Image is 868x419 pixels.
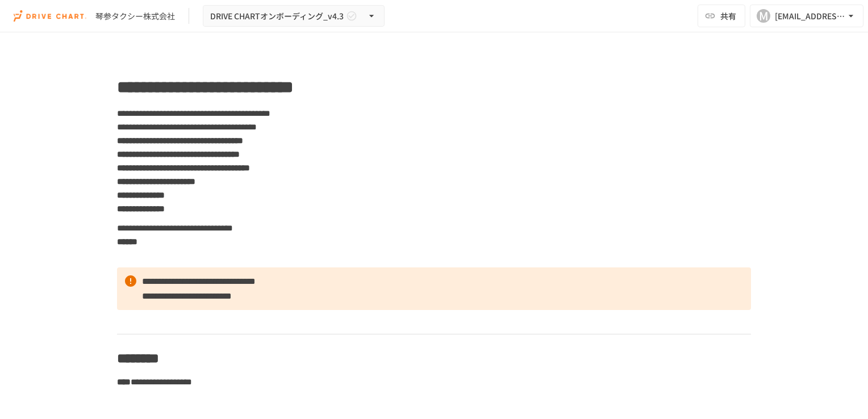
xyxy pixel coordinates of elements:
div: M [757,9,770,23]
div: 琴参タクシー株式会社 [95,10,175,22]
span: DRIVE CHARTオンボーディング_v4.3 [210,9,344,23]
button: 共有 [698,5,745,27]
button: DRIVE CHARTオンボーディング_v4.3 [203,5,385,27]
div: [EMAIL_ADDRESS][DOMAIN_NAME] [775,9,845,23]
img: i9VDDS9JuLRLX3JIUyK59LcYp6Y9cayLPHs4hOxMB9W [14,7,86,25]
button: M[EMAIL_ADDRESS][DOMAIN_NAME] [750,5,863,27]
span: 共有 [720,10,736,22]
